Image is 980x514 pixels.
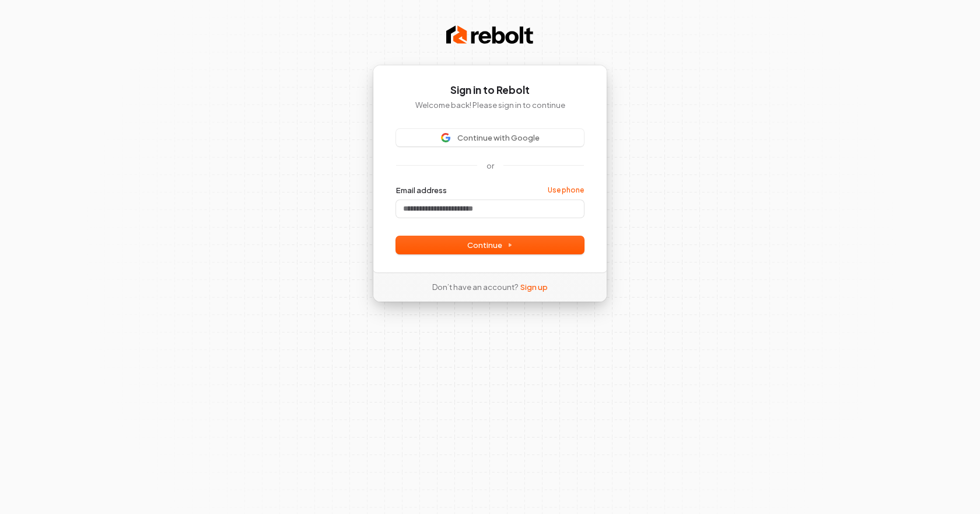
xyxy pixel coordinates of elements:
[548,186,584,195] a: Use phone
[432,282,518,292] span: Don’t have an account?
[520,282,548,292] a: Sign up
[396,129,584,146] button: Sign in with GoogleContinue with Google
[467,240,513,250] span: Continue
[396,185,447,195] label: Email address
[487,160,494,171] p: or
[446,23,534,47] img: Rebolt Logo
[396,83,584,97] h1: Sign in to Rebolt
[441,133,450,142] img: Sign in with Google
[396,236,584,254] button: Continue
[457,132,540,143] span: Continue with Google
[396,100,584,110] p: Welcome back! Please sign in to continue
